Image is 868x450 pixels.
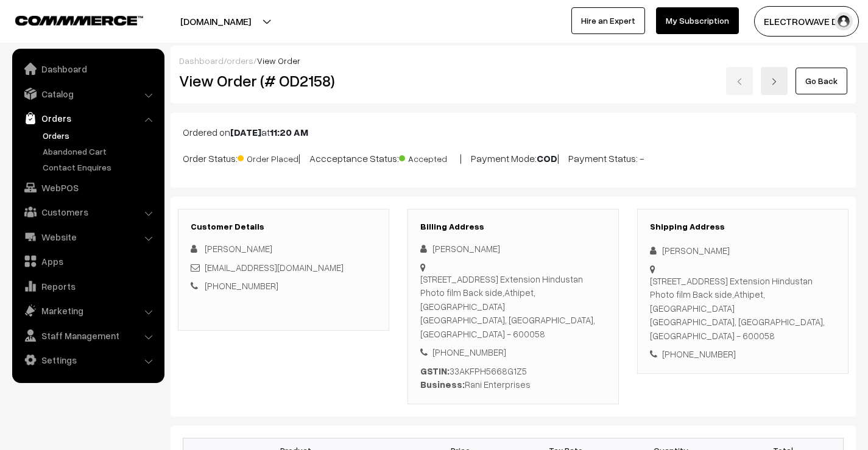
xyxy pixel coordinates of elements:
a: [EMAIL_ADDRESS][DOMAIN_NAME] [205,262,344,273]
a: Reports [15,275,160,297]
a: Dashboard [179,55,224,66]
b: COD [537,152,557,164]
h3: Shipping Address [650,222,836,232]
h2: View Order (# OD2158) [179,71,390,90]
div: [STREET_ADDRESS] Extension Hindustan Photo film Back side,Athipet,[GEOGRAPHIC_DATA] [GEOGRAPHIC_D... [650,274,836,343]
span: Accepted [399,149,460,165]
div: [PERSON_NAME] [420,242,606,256]
a: Dashboard [15,58,160,80]
img: right-arrow.png [771,78,778,85]
span: [PERSON_NAME] [205,243,272,254]
div: [PERSON_NAME] [650,244,836,258]
div: / / [179,54,847,67]
span: View Order [257,55,300,66]
a: Orders [15,107,160,129]
img: user [834,12,853,30]
a: COMMMERCE [15,12,122,27]
a: WebPOS [15,177,160,199]
a: Marketing [15,300,160,322]
div: [STREET_ADDRESS] Extension Hindustan Photo film Back side,Athipet,[GEOGRAPHIC_DATA] [GEOGRAPHIC_D... [420,272,606,341]
div: [PHONE_NUMBER] [420,345,606,359]
button: [DOMAIN_NAME] [138,6,294,37]
b: Business: [420,379,465,390]
b: GSTIN: [420,365,450,376]
a: My Subscription [656,7,739,34]
a: Customers [15,201,160,223]
b: 11:20 AM [270,126,308,138]
h3: Billing Address [420,222,606,232]
a: Abandoned Cart [40,145,160,158]
img: COMMMERCE [15,16,143,25]
button: ELECTROWAVE DE… [754,6,859,37]
a: Website [15,226,160,248]
a: Orders [40,129,160,142]
h3: Customer Details [191,222,376,232]
p: Ordered on at [183,125,844,139]
a: Hire an Expert [571,7,645,34]
span: Order Placed [238,149,298,165]
a: Staff Management [15,325,160,346]
a: Contact Enquires [40,161,160,174]
a: orders [227,55,253,66]
a: Apps [15,250,160,272]
a: Catalog [15,83,160,105]
div: 33AKFPH5668G1Z5 Rani Enterprises [420,364,606,392]
a: [PHONE_NUMBER] [205,280,278,291]
a: Go Back [796,68,847,94]
a: Settings [15,349,160,371]
div: [PHONE_NUMBER] [650,347,836,361]
p: Order Status: | Accceptance Status: | Payment Mode: | Payment Status: - [183,149,844,166]
b: [DATE] [230,126,261,138]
